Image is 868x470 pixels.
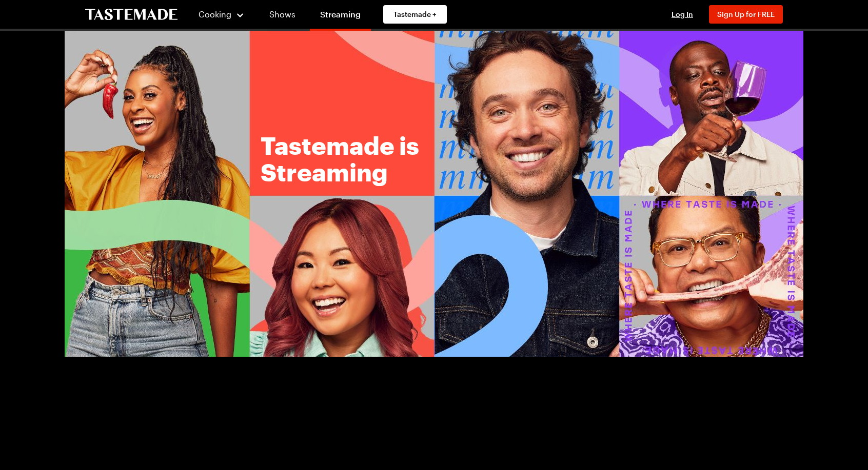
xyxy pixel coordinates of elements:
span: Log In [672,10,693,18]
span: Sign Up for FREE [717,10,775,18]
button: Sign Up for FREE [709,5,783,24]
a: Tastemade + [383,5,447,24]
button: Log In [662,9,703,19]
span: Tastemade + [393,9,437,19]
a: Streaming [310,2,371,31]
button: Cooking [198,2,245,27]
span: Cooking [199,9,231,19]
h1: Tastemade is Streaming [261,132,425,185]
a: To Tastemade Home Page [85,9,177,21]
